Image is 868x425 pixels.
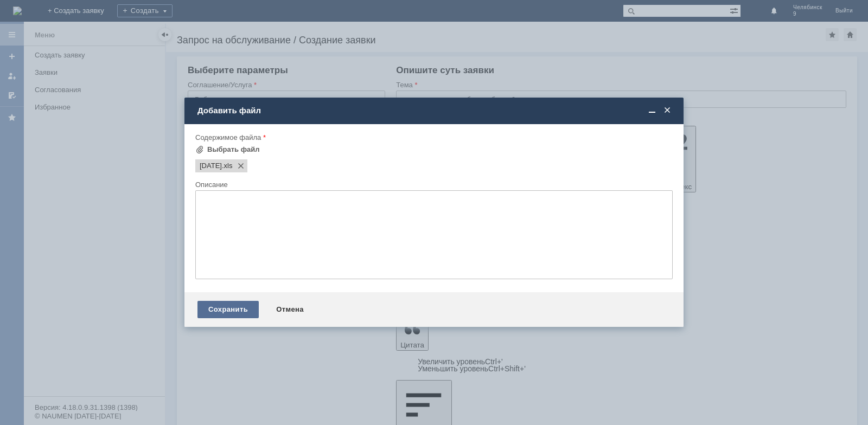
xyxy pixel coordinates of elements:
span: 09.10.2025.xls [222,162,233,170]
div: Выбрать файл [207,145,260,154]
div: Добавить файл [197,106,673,115]
div: Описание [195,181,671,188]
div: Содержимое файла [195,134,671,141]
div: Прошу удалить отложенные чеки от [DATE] [4,4,158,13]
span: 09.10.2025.xls [200,162,222,170]
span: Свернуть (Ctrl + M) [647,106,658,115]
span: Закрыть [662,106,673,115]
